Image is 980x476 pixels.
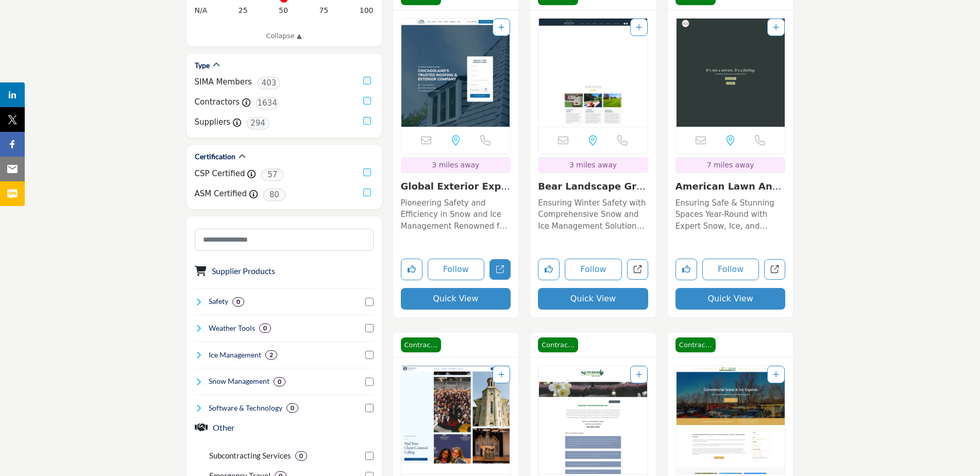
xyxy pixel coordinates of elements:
[365,324,374,332] input: Select Weather Tools checkbox
[269,351,273,359] b: 2
[256,97,279,110] span: 1634
[773,23,779,31] a: Add To List
[401,288,511,310] button: Quick View
[274,377,285,386] div: 0 Results For Snow Management
[319,5,328,16] span: 75
[360,5,374,16] span: 100
[707,161,754,169] span: 7 miles away
[299,452,303,460] b: 0
[291,404,294,412] b: 0
[209,323,255,333] h4: Weather Tools: Weather Tools refer to instruments, software, and technologies used to monitor, pr...
[401,19,511,127] a: Open Listing in new tab
[257,77,280,90] span: 403
[263,325,267,332] b: 0
[265,350,277,360] div: 2 Results For Ice Management
[565,259,622,280] button: Follow
[428,259,485,280] button: Follow
[295,451,307,461] div: 0 Results For Subcontracting Services
[401,366,511,474] img: Wheaton College
[363,97,371,105] input: Contractors checkbox
[259,324,271,333] div: 0 Results For Weather Tools
[636,23,642,31] a: Add To List
[676,366,785,474] img: GoldLeaf Group
[212,265,275,277] button: Supplier Products
[365,351,374,359] input: Select Ice Management checkbox
[538,259,560,280] button: Like listing
[702,259,759,280] button: Follow
[627,259,648,280] a: Open bear-landscape-group-llc in new tab
[401,366,511,474] a: Open Listing in new tab
[538,19,648,127] a: Open Listing in new tab
[365,298,374,306] input: Select Safety checkbox
[363,117,371,125] input: Suppliers checkbox
[195,188,247,200] label: ASM Certified
[538,337,578,353] span: Contractor
[236,298,240,305] b: 0
[675,195,786,232] a: Ensuring Safe & Stunning Spaces Year-Round with Expert Snow, Ice, and Landscape Management Specia...
[286,403,298,413] div: 0 Results For Software & Technology
[538,366,648,474] a: Open Listing in new tab
[764,259,785,280] a: Open american-lawn-and-landscape-co in new tab
[195,5,208,16] span: N/A
[538,195,648,232] a: Ensuring Winter Safety with Comprehensive Snow and Ice Management Solutions Specializing in compr...
[538,181,646,203] a: Bear Landscape Group...
[209,350,261,360] h4: Ice Management: Ice management involves the control, removal, and prevention of ice accumulation ...
[195,116,231,128] label: Suppliers
[498,23,504,31] a: Add To List
[675,259,697,280] button: Like listing
[675,181,786,192] h3: American Lawn And Landscape Co.
[209,376,269,386] h4: Snow Management: Snow management involves the removal, relocation, and mitigation of snow accumul...
[432,161,479,169] span: 3 miles away
[538,197,648,232] p: Ensuring Winter Safety with Comprehensive Snow and Ice Management Solutions Specializing in compr...
[363,77,371,84] input: SIMA Members checkbox
[195,229,374,251] input: Search Category
[363,189,371,196] input: ASM Certified checkbox
[538,181,648,192] h3: Bear Landscape Group LLC.
[401,181,511,192] h3: Global Exterior Experts LLC
[209,296,228,307] h4: Safety: Safety refers to the measures, practices, and protocols implemented to protect individual...
[675,288,786,310] button: Quick View
[261,168,284,181] span: 57
[279,5,288,16] span: 50
[195,31,374,41] a: Collapse ▲
[676,19,785,127] a: Open Listing in new tab
[246,117,269,130] span: 294
[489,259,511,280] a: Open global-exterior-experts-llc in new tab
[263,189,286,201] span: 80
[675,181,781,203] a: American Lawn And La...
[195,96,240,108] label: Contractors
[675,337,716,353] span: Contractor
[401,195,511,232] a: Pioneering Safety and Efficiency in Snow and Ice Management Renowned for its innovation and relia...
[676,19,785,127] img: American Lawn And Landscape Co.
[232,297,244,307] div: 0 Results For Safety
[569,161,617,169] span: 3 miles away
[538,288,648,310] button: Quick View
[239,5,248,16] span: 25
[365,378,374,386] input: Select Snow Management checkbox
[213,421,234,434] button: Other
[675,197,786,232] p: Ensuring Safe & Stunning Spaces Year-Round with Expert Snow, Ice, and Landscape Management Specia...
[401,337,441,353] span: Contractor
[365,452,374,460] input: Select Subcontracting Services checkbox
[401,19,511,127] img: Global Exterior Experts LLC
[209,450,291,462] p: Subcontracting Services: Subcontracting Services
[538,366,648,474] img: Superior Ground Services, Inc
[773,370,779,379] a: Add To List
[195,151,235,162] h2: Certification
[209,403,282,413] h4: Software & Technology: Software & Technology encompasses the development, implementation, and use...
[401,181,510,203] a: Global Exterior Expe...
[636,370,642,379] a: Add To List
[195,60,210,71] h2: Type
[195,168,245,180] label: CSP Certified
[676,366,785,474] a: Open Listing in new tab
[363,168,371,176] input: CSP Certified checkbox
[401,259,423,280] button: Like listing
[365,404,374,412] input: Select Software & Technology checkbox
[498,370,504,379] a: Add To List
[195,76,252,88] label: SIMA Members
[278,378,281,385] b: 0
[401,197,511,232] p: Pioneering Safety and Efficiency in Snow and Ice Management Renowned for its innovation and relia...
[538,19,648,127] img: Bear Landscape Group LLC.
